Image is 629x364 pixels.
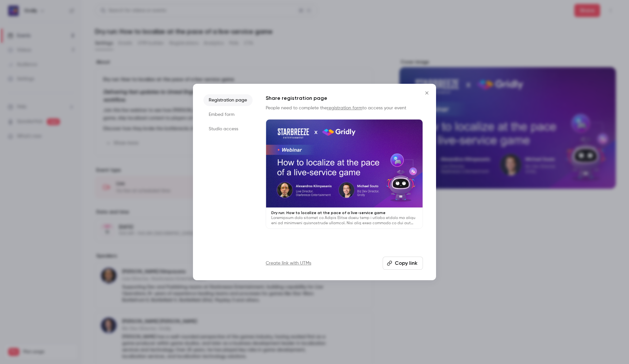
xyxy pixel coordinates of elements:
[18,10,32,16] div: v 4.0.25
[266,119,423,229] a: Dry run: How to localize at the pace of a live-service gameLoremipsum dolo sitamet co Adipis Elit...
[266,260,311,266] a: Create link with UTMs
[203,109,253,120] li: Embed form
[203,94,253,106] li: Registration page
[266,105,423,111] p: People need to complete the to access your event
[271,215,417,226] p: Loremipsum dolo sitamet co Adipis Elitse doeiu temp i utlabo etdolo ma aliqu eni ad minimveni qui...
[18,38,23,43] img: tab_domain_overview_orange.svg
[383,257,423,270] button: Copy link
[271,210,417,215] p: Dry run: How to localize at the pace of a live-service game
[266,94,423,102] h1: Share registration page
[10,10,16,16] img: logo_orange.svg
[25,39,59,43] div: Domain Overview
[72,39,110,43] div: Keywords by Traffic
[65,38,70,43] img: tab_keywords_by_traffic_grey.svg
[10,17,16,22] img: website_grey.svg
[203,123,253,135] li: Studio access
[327,106,362,110] a: registration form
[420,86,433,100] button: Close
[17,17,72,22] div: Domain: [DOMAIN_NAME]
